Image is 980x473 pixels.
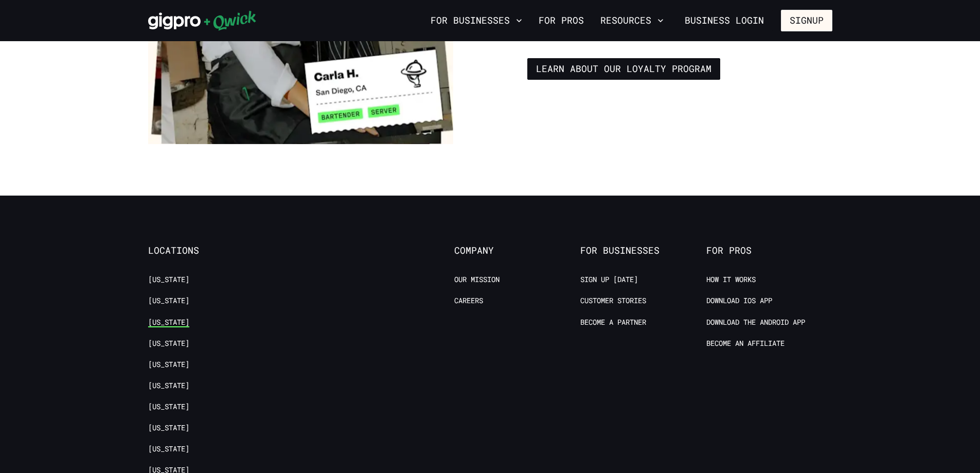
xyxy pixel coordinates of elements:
[148,275,189,285] a: [US_STATE]
[580,275,638,285] a: Sign up [DATE]
[454,296,483,306] a: Careers
[706,275,756,285] a: How it Works
[148,360,189,370] a: [US_STATE]
[148,339,189,348] a: [US_STATE]
[148,381,189,391] a: [US_STATE]
[706,296,772,306] a: Download IOS App
[781,10,832,31] button: Signup
[454,275,500,285] a: Our Mission
[148,444,189,454] a: [US_STATE]
[148,402,189,412] a: [US_STATE]
[706,245,832,256] span: For Pros
[527,58,720,80] a: Learn about our Loyalty Program
[676,10,773,31] a: Business Login
[706,318,805,327] a: Download the Android App
[580,318,646,327] a: Become a Partner
[426,12,526,29] button: For Businesses
[148,423,189,433] a: [US_STATE]
[596,12,668,29] button: Resources
[580,245,706,256] span: For Businesses
[148,296,189,306] a: [US_STATE]
[580,296,646,306] a: Customer stories
[534,12,588,29] a: For Pros
[706,339,785,348] a: Become an Affiliate
[148,245,274,256] span: Locations
[454,245,580,256] span: Company
[148,318,189,327] a: [US_STATE]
